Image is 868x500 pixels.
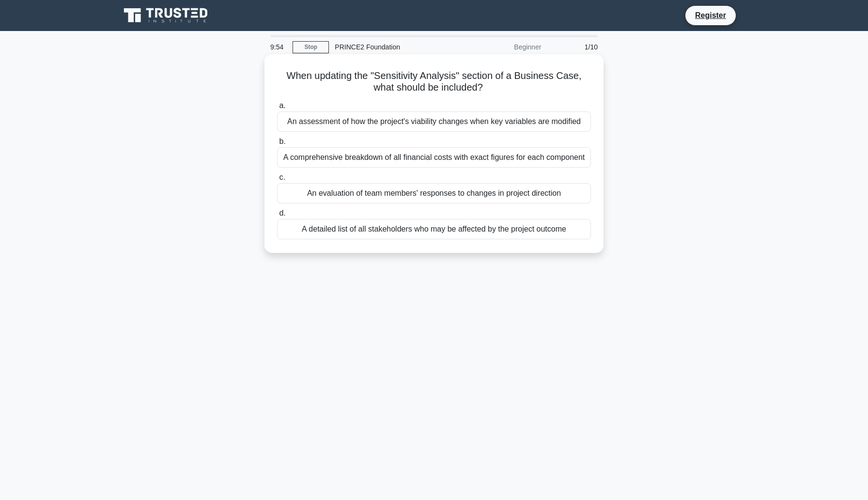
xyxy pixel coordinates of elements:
[547,37,604,57] div: 1/10
[279,173,285,181] span: c.
[276,70,592,94] h5: When updating the "Sensitivity Analysis" section of a Business Case, what should be included?
[689,9,732,21] a: Register
[264,37,293,57] div: 9:54
[277,219,591,239] div: A detailed list of all stakeholders who may be affected by the project outcome
[279,209,285,217] span: d.
[277,147,591,168] div: A comprehensive breakdown of all financial costs with exact figures for each component
[279,137,285,145] span: b.
[329,37,462,57] div: PRINCE2 Foundation
[279,101,285,109] span: a.
[462,37,547,57] div: Beginner
[293,41,329,53] a: Stop
[277,183,591,203] div: An evaluation of team members' responses to changes in project direction
[277,111,591,132] div: An assessment of how the project's viability changes when key variables are modified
